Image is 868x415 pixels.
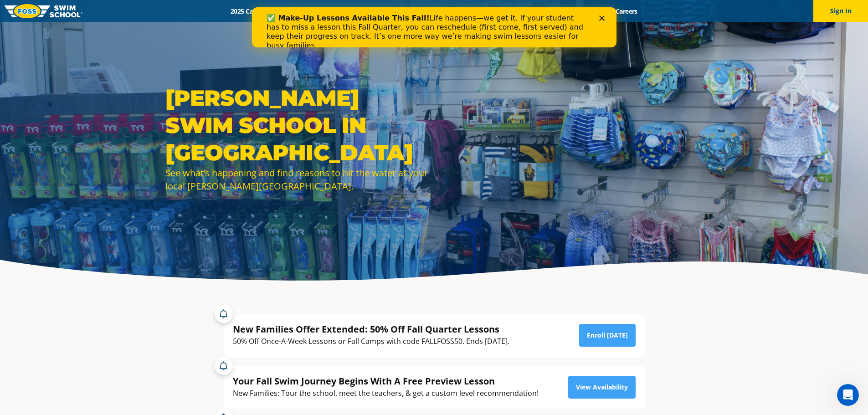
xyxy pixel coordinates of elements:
[398,7,483,15] a: About [PERSON_NAME]
[483,7,579,15] a: Swim Like [PERSON_NAME]
[5,4,82,18] img: FOSS Swim School Logo
[15,6,335,43] div: Life happens—we get it. If your student has to miss a lesson this Fall Quarter, you can reschedul...
[223,7,280,15] a: 2025 Calendar
[579,324,636,347] a: Enroll [DATE]
[233,375,539,387] div: Your Fall Swim Journey Begins With A Free Preview Lesson
[837,384,859,406] iframe: Intercom live chat
[233,335,509,348] div: 50% Off Once-A-Week Lessons or Fall Camps with code FALLFOSS50. Ends [DATE].
[15,6,178,15] b: ✅ Make-Up Lessons Available This Fall!
[318,7,398,15] a: Swim Path® Program
[233,387,539,400] div: New Families: Tour the school, meet the teachers, & get a custom level recommendation!
[165,84,430,166] h1: [PERSON_NAME] Swim School in [GEOGRAPHIC_DATA]
[347,8,356,14] div: Close
[252,7,616,47] iframe: Intercom live chat banner
[165,166,430,193] div: See what’s happening and find reasons to hit the water at your local [PERSON_NAME][GEOGRAPHIC_DATA].
[579,7,607,15] a: Blog
[607,7,645,15] a: Careers
[280,7,318,15] a: Schools
[568,376,636,399] a: View Availability
[233,323,509,335] div: New Families Offer Extended: 50% Off Fall Quarter Lessons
